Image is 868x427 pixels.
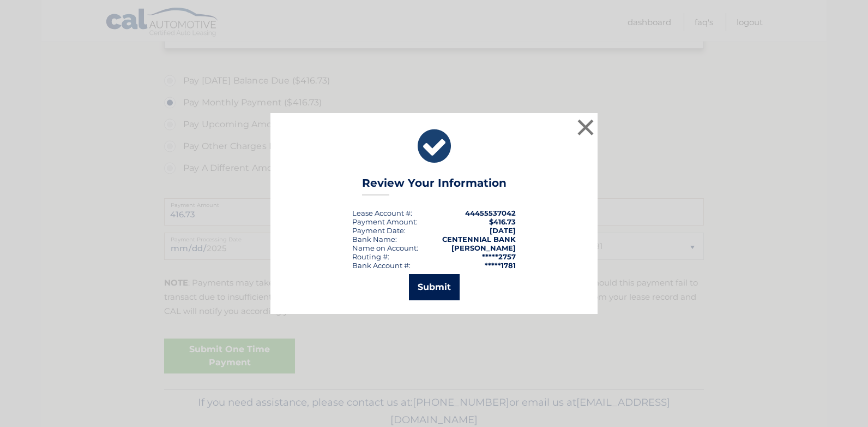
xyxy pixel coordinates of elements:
[465,209,516,217] strong: 44455537042
[451,244,516,252] strong: [PERSON_NAME]
[442,235,516,244] strong: CENTENNIAL BANK
[352,217,418,226] div: Payment Amount:
[352,252,389,261] div: Routing #:
[352,226,404,235] span: Payment Date
[352,235,397,244] div: Bank Name:
[352,226,406,235] div: :
[489,217,516,226] span: $416.73
[352,209,412,217] div: Lease Account #:
[490,226,516,235] span: [DATE]
[575,116,596,138] button: ×
[352,244,418,252] div: Name on Account:
[409,274,460,300] button: Submit
[362,176,507,195] h3: Review Your Information
[352,261,411,270] div: Bank Account #:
